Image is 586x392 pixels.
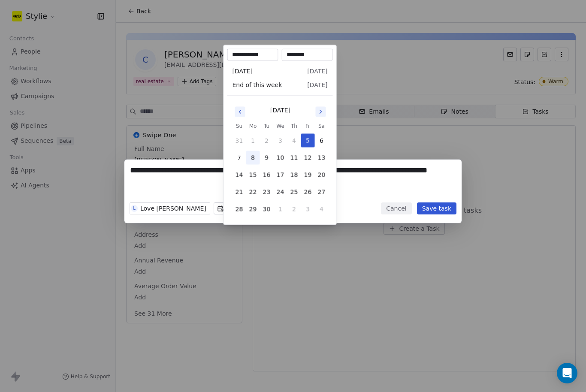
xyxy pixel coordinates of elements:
[287,122,301,130] th: Thursday
[307,67,327,75] span: [DATE]
[233,185,246,199] button: 21
[260,185,274,199] button: 23
[260,202,274,216] button: 30
[274,185,287,199] button: 24
[260,151,274,165] button: 9
[301,168,315,182] button: 19
[233,81,282,89] span: End of this week
[234,106,246,118] button: Go to previous month
[246,202,260,216] button: 29
[246,185,260,199] button: 22
[301,202,315,216] button: 3
[274,134,287,148] button: 3
[274,122,287,130] th: Wednesday
[301,134,315,148] button: 5
[315,122,329,130] th: Saturday
[233,168,246,182] button: 14
[246,134,260,148] button: 1
[274,168,287,182] button: 17
[233,202,246,216] button: 28
[301,151,315,165] button: 12
[274,202,287,216] button: 1
[260,168,274,182] button: 16
[233,122,246,130] th: Sunday
[274,151,287,165] button: 10
[287,202,301,216] button: 2
[287,151,301,165] button: 11
[233,134,246,148] button: 31
[301,185,315,199] button: 26
[315,134,329,148] button: 6
[233,151,246,165] button: 7
[260,134,274,148] button: 2
[246,122,260,130] th: Monday
[287,168,301,182] button: 18
[315,106,327,118] button: Go to next month
[260,122,274,130] th: Tuesday
[233,67,253,75] span: [DATE]
[246,168,260,182] button: 15
[315,185,329,199] button: 27
[315,168,329,182] button: 20
[270,106,290,115] div: [DATE]
[315,202,329,216] button: 4
[287,134,301,148] button: 4
[287,185,301,199] button: 25
[315,151,329,165] button: 13
[301,122,315,130] th: Friday
[307,81,327,89] span: [DATE]
[246,151,260,165] button: 8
